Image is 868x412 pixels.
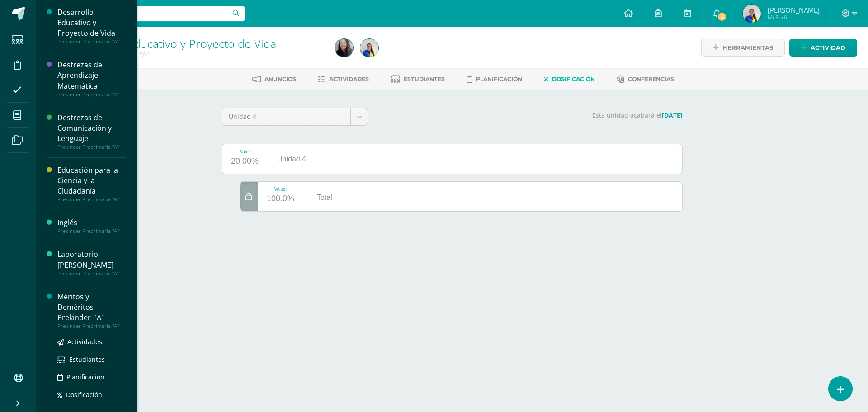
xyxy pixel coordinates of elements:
[57,228,126,234] div: Prekinder Preprimaria "A"
[57,389,126,400] a: Dosificación
[57,292,126,329] a: Méritos y Deméritos Prekinder ¨A¨Prekinder Preprimaria "A"
[379,111,683,119] p: Esta unidad acabará el
[57,218,126,228] div: Inglés
[789,39,857,57] a: Actividad
[335,39,353,57] img: e2c8e57434a292c0909e6a7ca48abd04.png
[57,196,126,203] div: Prekinder Preprimaria "A"
[617,72,674,86] a: Conferencias
[229,108,344,125] span: Unidad 4
[768,5,820,14] span: [PERSON_NAME]
[57,113,126,150] a: Destrezas de Comunicación y LenguajePrekinder Preprimaria "A"
[67,337,102,346] span: Actividades
[222,108,368,125] a: Unidad 4
[57,7,126,45] a: Desarrollo Educativo y Proyecto de VidaPrekinder Preprimaria "A"
[57,249,126,276] a: Laboratorio [PERSON_NAME]Prekinder Preprimaria "A"
[628,76,674,82] span: Conferencias
[57,165,126,196] div: Educación para la Ciencia y la Ciudadanía
[57,372,126,382] a: Planificación
[66,390,102,399] span: Dosificación
[768,14,820,21] span: Mi Perfil
[722,39,773,56] span: Herramientas
[57,113,126,144] div: Destrezas de Comunicación y Lenguaje
[391,72,445,86] a: Estudiantes
[318,72,369,86] a: Actividades
[662,111,683,119] strong: [DATE]
[69,355,105,364] span: Estudiantes
[42,6,245,21] input: Busca un usuario...
[57,7,126,38] div: Desarrollo Educativo y Proyecto de Vida
[57,218,126,234] a: InglésPrekinder Preprimaria "A"
[57,354,126,365] a: Estudiantes
[701,39,785,57] a: Herramientas
[267,192,294,206] div: 100.0%
[71,36,276,51] a: Desarrollo Educativo y Proyecto de Vida
[552,76,595,82] span: Dosificación
[57,292,126,323] div: Méritos y Deméritos Prekinder ¨A¨
[329,76,369,82] span: Actividades
[317,194,332,201] span: Total
[544,72,595,86] a: Dosificación
[57,249,126,270] div: Laboratorio [PERSON_NAME]
[252,72,296,86] a: Anuncios
[467,72,522,86] a: Planificación
[743,5,761,23] img: 880cc2d5016cf71f2460439c001afa01.png
[811,39,845,56] span: Actividad
[71,50,324,58] div: Prekinder Preprimaria 'A'
[231,149,259,154] div: Valor
[268,144,315,174] div: Unidad 4
[404,76,445,82] span: Estudiantes
[57,91,126,98] div: Prekinder Preprimaria "A"
[360,39,378,57] img: 880cc2d5016cf71f2460439c001afa01.png
[57,336,126,347] a: Actividades
[66,373,104,381] span: Planificación
[231,154,259,169] div: 20.00%
[57,270,126,277] div: Prekinder Preprimaria "A"
[267,187,294,192] div: Value:
[57,165,126,203] a: Educación para la Ciencia y la CiudadaníaPrekinder Preprimaria "A"
[57,323,126,329] div: Prekinder Preprimaria "A"
[57,144,126,150] div: Prekinder Preprimaria "A"
[476,76,522,82] span: Planificación
[717,12,727,22] span: 4
[71,37,324,50] h1: Desarrollo Educativo y Proyecto de Vida
[57,38,126,45] div: Prekinder Preprimaria "A"
[57,60,126,97] a: Destrezas de Aprendizaje MatemáticaPrekinder Preprimaria "A"
[57,60,126,91] div: Destrezas de Aprendizaje Matemática
[264,76,296,82] span: Anuncios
